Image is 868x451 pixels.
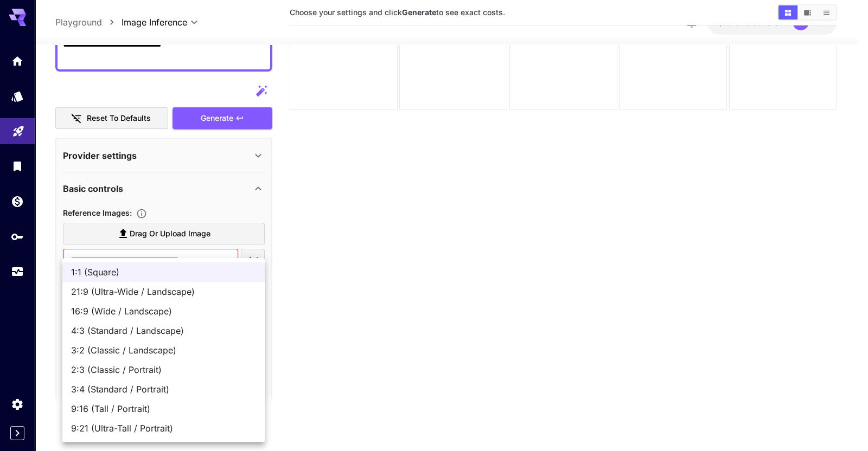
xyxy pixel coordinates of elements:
[71,422,256,435] span: 9:21 (Ultra-Tall / Portrait)
[71,402,256,415] span: 9:16 (Tall / Portrait)
[71,324,256,337] span: 4:3 (Standard / Landscape)
[71,383,256,396] span: 3:4 (Standard / Portrait)
[71,285,256,298] span: 21:9 (Ultra-Wide / Landscape)
[71,266,256,279] span: 1:1 (Square)
[71,363,256,376] span: 2:3 (Classic / Portrait)
[71,305,256,318] span: 16:9 (Wide / Landscape)
[71,344,256,357] span: 3:2 (Classic / Landscape)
